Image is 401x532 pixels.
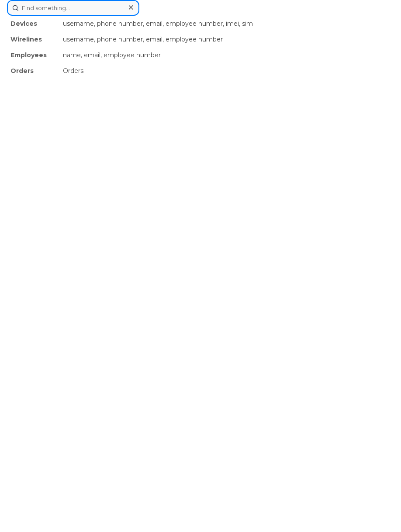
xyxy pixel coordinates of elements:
div: Orders [59,63,394,79]
div: Orders [7,63,59,79]
div: Employees [7,47,59,63]
div: username, phone number, email, employee number [59,31,394,47]
div: Wirelines [7,31,59,47]
div: name, email, employee number [59,47,394,63]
